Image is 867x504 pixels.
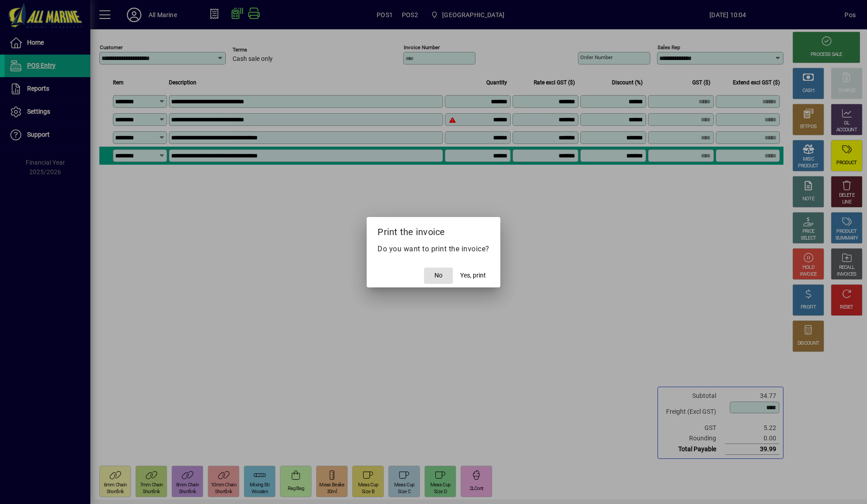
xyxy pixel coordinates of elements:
button: No [424,268,453,284]
h2: Print the invoice [367,217,500,243]
p: Do you want to print the invoice? [378,244,489,254]
span: Yes, print [460,271,486,280]
button: Yes, print [457,268,489,284]
span: No [434,271,443,280]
